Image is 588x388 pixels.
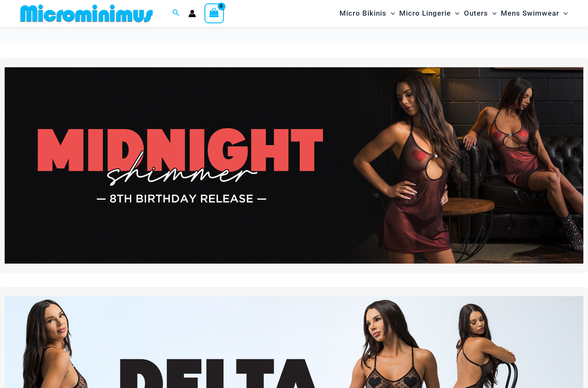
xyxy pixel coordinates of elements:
a: Mens SwimwearMenu ToggleMenu Toggle [499,3,570,24]
span: Menu Toggle [559,3,568,24]
nav: Site Navigation [336,1,571,25]
a: Micro BikinisMenu ToggleMenu Toggle [337,3,397,24]
span: Micro Bikinis [340,3,386,24]
a: Search icon link [172,8,180,19]
span: Mens Swimwear [501,3,559,24]
span: Menu Toggle [386,3,395,24]
span: Menu Toggle [451,3,459,24]
a: View Shopping Cart, empty [204,3,224,23]
a: Account icon link [188,10,196,17]
span: Menu Toggle [488,3,497,24]
a: OutersMenu ToggleMenu Toggle [462,3,499,24]
img: MM SHOP LOGO FLAT [17,4,156,23]
span: Micro Lingerie [399,3,451,24]
a: Micro LingerieMenu ToggleMenu Toggle [397,3,461,24]
span: Outers [464,3,488,24]
img: Midnight Shimmer Red Dress [5,67,583,264]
